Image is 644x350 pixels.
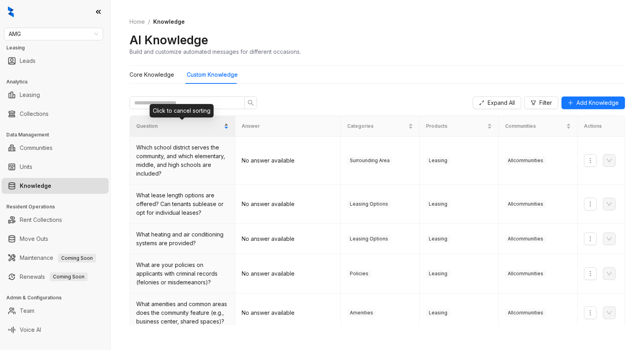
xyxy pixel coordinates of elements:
[2,231,109,247] li: Move Outs
[426,123,486,130] span: Products
[235,224,341,254] td: No answer available
[347,309,376,317] span: Amenities
[2,269,109,285] li: Renewals
[505,309,546,317] span: All communities
[235,293,341,333] td: No answer available
[2,159,109,175] li: Units
[426,235,450,243] span: Leasing
[347,123,407,130] span: Categories
[248,100,254,106] span: search
[524,96,558,109] button: Filter
[235,254,341,293] td: No answer available
[235,185,341,224] td: No answer available
[6,44,110,51] h3: Leasing
[130,47,301,56] div: Build and customize automated messages for different occasions.
[136,123,222,130] span: Question
[2,250,109,266] li: Maintenance
[2,53,109,69] li: Leads
[20,178,51,194] a: Knowledge
[505,157,546,165] span: All communities
[505,270,546,278] span: All communities
[20,106,49,122] a: Collections
[347,200,391,208] span: Leasing Options
[58,254,96,263] span: Coming Soon
[6,131,110,138] h3: Data Management
[9,28,98,40] span: AMG
[473,96,521,109] button: Expand All
[2,178,109,194] li: Knowledge
[153,18,185,25] span: Knowledge
[20,212,62,228] a: Rent Collections
[150,104,214,117] div: Click to cancel sorting
[6,294,110,301] h3: Admin & Configurations
[587,271,593,277] span: more
[499,116,578,137] th: Communities
[130,70,174,79] div: Core Knowledge
[2,140,109,156] li: Communities
[20,231,48,247] a: Move Outs
[20,303,34,319] a: Team
[20,322,41,338] a: Voice AI
[561,96,625,109] button: Add Knowledge
[2,106,109,122] li: Collections
[130,32,208,47] h2: AI Knowledge
[6,78,110,85] h3: Analytics
[8,6,14,17] img: logo
[420,116,499,137] th: Products
[531,100,536,106] span: filter
[136,230,229,248] div: What heating and air conditioning systems are provided?
[20,140,53,156] a: Communities
[479,100,484,106] span: expand-alt
[426,309,450,317] span: Leasing
[136,191,229,217] div: What lease length options are offered? Can tenants sublease or opt for individual leases?
[539,98,552,107] span: Filter
[6,203,110,210] h3: Resident Operations
[235,137,341,185] td: No answer available
[505,235,546,243] span: All communities
[578,116,625,137] th: Actions
[505,200,546,208] span: All communities
[235,116,341,137] th: Answer
[426,270,450,278] span: Leasing
[576,98,619,107] span: Add Knowledge
[136,261,229,287] div: What are your policies on applicants with criminal records (felonies or misdemeanors)?
[341,116,420,137] th: Categories
[20,159,32,175] a: Units
[20,269,88,285] a: RenewalsComing Soon
[50,272,88,281] span: Coming Soon
[20,53,36,69] a: Leads
[505,123,565,130] span: Communities
[2,87,109,103] li: Leasing
[347,270,371,278] span: Policies
[2,212,109,228] li: Rent Collections
[587,236,593,242] span: more
[347,235,391,243] span: Leasing Options
[488,98,515,107] span: Expand All
[128,17,146,26] a: Home
[426,157,450,165] span: Leasing
[587,201,593,207] span: more
[2,322,109,338] li: Voice AI
[426,200,450,208] span: Leasing
[347,157,392,165] span: Surrounding Area
[148,17,150,26] li: /
[587,157,593,164] span: more
[587,310,593,316] span: more
[568,100,573,106] span: plus
[136,300,229,326] div: What amenities and common areas does the community feature (e.g., business center, shared spaces)?
[136,143,229,178] div: Which school district serves the community, and which elementary, middle, and high schools are in...
[2,303,109,319] li: Team
[20,87,40,103] a: Leasing
[187,70,238,79] div: Custom Knowledge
